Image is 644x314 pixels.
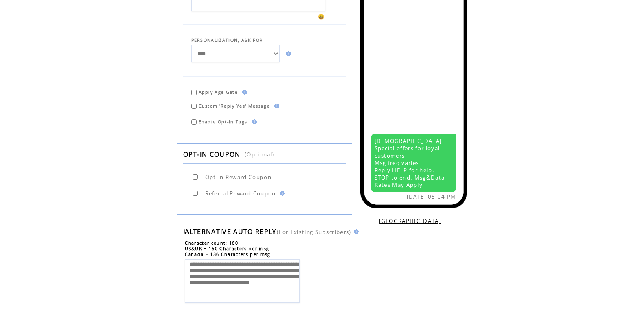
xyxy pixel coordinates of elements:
[278,191,285,196] img: help.gif
[375,137,445,188] span: [DEMOGRAPHIC_DATA] Special offers for loyal customers Msg freq varies Reply HELP for help. STOP t...
[284,51,291,56] img: help.gif
[277,228,351,236] span: (For Existing Subscribers)
[185,240,239,246] span: Character count: 160
[191,37,263,43] span: PERSONALIZATION, ASK FOR
[379,217,441,225] a: [GEOGRAPHIC_DATA]
[199,119,247,125] span: Enable Opt-in Tags
[199,103,270,109] span: Custom 'Reply Yes' Message
[205,190,276,197] span: Referral Reward Coupon
[185,227,277,236] span: ALTERNATIVE AUTO REPLY
[240,90,247,95] img: help.gif
[185,251,271,257] span: Canada = 136 Characters per msg
[199,89,238,95] span: Apply Age Gate
[249,119,257,124] img: help.gif
[351,229,359,234] img: help.gif
[245,151,274,158] span: (Optional)
[205,173,272,181] span: Opt-in Reward Coupon
[272,104,279,108] img: help.gif
[183,150,241,159] span: OPT-IN COUPON
[185,246,269,251] span: US&UK = 160 Characters per msg
[318,13,325,20] span: 😀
